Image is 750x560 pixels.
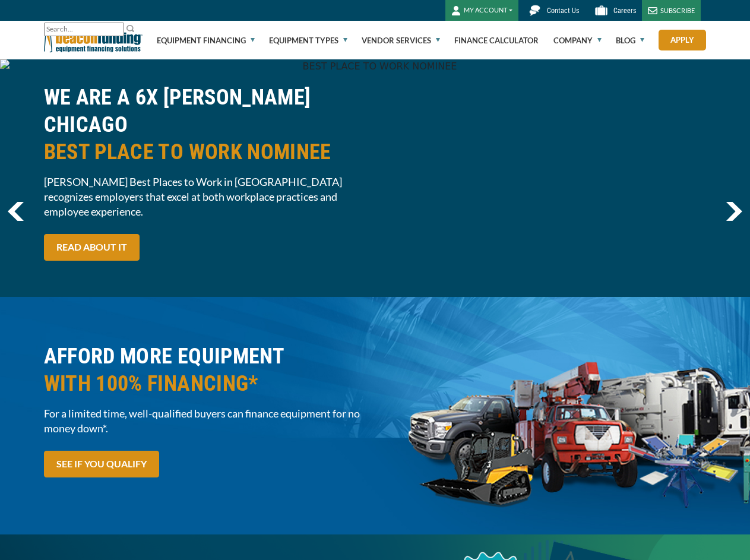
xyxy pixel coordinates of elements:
[454,21,539,59] a: Finance Calculator
[613,7,636,15] span: Careers
[112,25,121,34] a: Clear search text
[44,21,143,59] img: Beacon Funding Corporation logo
[44,175,368,219] span: [PERSON_NAME] Best Places to Work in [GEOGRAPHIC_DATA] recognizes employers that excel at both wo...
[44,451,159,477] a: SEE IF YOU QUALIFY
[726,202,742,221] img: Right Navigator
[726,202,742,221] a: next
[44,84,368,166] h2: WE ARE A 6X [PERSON_NAME] CHICAGO
[44,406,368,436] span: For a limited time, well-qualified buyers can finance equipment for no money down*.
[547,7,579,15] span: Contact Us
[553,21,602,59] a: Company
[8,202,24,221] a: previous
[8,202,24,221] img: Left Navigator
[659,30,706,50] a: Apply
[44,23,124,36] input: Search
[616,21,644,59] a: Blog
[362,21,440,59] a: Vendor Services
[44,343,368,397] h2: AFFORD MORE EQUIPMENT
[44,234,140,261] a: READ ABOUT IT
[126,24,135,33] img: Search
[269,21,347,59] a: Equipment Types
[44,370,368,397] span: WITH 100% FINANCING*
[44,138,368,166] span: BEST PLACE TO WORK NOMINEE
[157,21,255,59] a: Equipment Financing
